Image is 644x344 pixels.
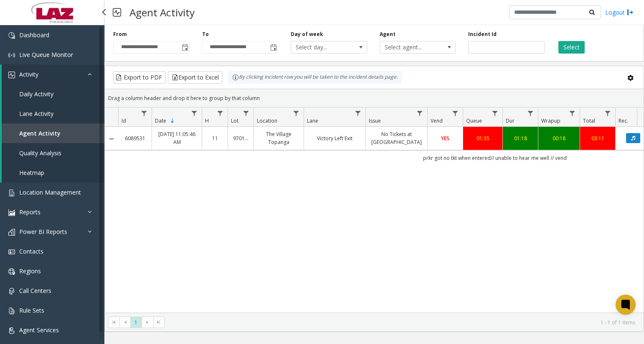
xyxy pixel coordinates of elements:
img: 'icon' [8,229,15,236]
a: The Village Topanga [259,130,299,146]
span: YES [441,135,449,142]
a: 03:11 [585,134,610,142]
span: Rule Sets [19,306,44,314]
label: Incident Id [468,31,497,38]
img: 'icon' [8,268,15,275]
img: infoIcon.svg [232,74,239,81]
img: 'icon' [8,52,15,59]
img: 'icon' [8,72,15,78]
a: YES [433,134,458,142]
a: Queue Filter Menu [489,108,501,119]
button: Select [558,41,585,54]
a: Daily Activity [2,84,104,104]
div: Drag a column header and drop it here to group by that column [105,91,644,105]
a: [DATE] 11:05:46 AM [157,130,197,146]
a: Logout [605,8,634,17]
div: Data table [105,108,644,313]
img: logout [627,8,634,17]
a: Agent Activity [2,123,104,143]
span: Heatmap [19,169,44,177]
img: 'icon' [8,209,15,216]
a: Heatmap [2,163,104,182]
a: Id Filter Menu [139,108,150,119]
span: Page 1 [130,317,142,328]
a: No Tickets at [GEOGRAPHIC_DATA] [371,130,422,146]
span: Lane [307,117,318,124]
span: Location Management [19,188,81,196]
span: Activity [19,70,38,78]
a: 01:18 [508,134,533,142]
span: Live Queue Monitor [19,51,73,59]
label: From [113,31,127,38]
img: 'icon' [8,327,15,334]
span: H [205,117,209,124]
span: Contacts [19,247,43,255]
button: Export to Excel [168,71,223,84]
span: Power BI Reports [19,228,67,236]
span: Toggle popup [269,41,278,53]
span: Location [257,117,277,124]
span: Reports [19,208,41,216]
a: Lane Activity [2,104,104,123]
span: Total [583,117,595,124]
span: Daily Activity [19,90,53,98]
kendo-pager-info: 1 - 1 of 1 items [170,319,635,326]
span: Dur [506,117,515,124]
a: Lot Filter Menu [241,108,252,119]
img: 'icon' [8,190,15,196]
a: 01:35 [468,134,497,142]
span: Sortable [169,118,176,124]
a: Date Filter Menu [189,108,200,119]
span: Toggle popup [180,41,189,53]
span: Dashboard [19,31,49,39]
img: pageIcon [113,2,121,23]
div: By clicking Incident row you will be taken to the incident details page. [228,71,402,84]
a: Dur Filter Menu [525,108,536,119]
span: Lane Activity [19,110,53,118]
a: Location Filter Menu [291,108,302,119]
span: Lot [231,117,238,124]
span: Queue [466,117,482,124]
span: Rec. [619,117,628,124]
span: Issue [369,117,381,124]
a: Quality Analysis [2,143,104,163]
span: Agent Services [19,326,59,334]
a: Collapse Details [105,136,118,142]
a: 6089531 [123,134,147,142]
a: Wrapup Filter Menu [567,108,578,119]
span: Date [155,117,166,124]
a: Total Filter Menu [602,108,614,119]
a: 00:18 [543,134,575,142]
a: Vend Filter Menu [450,108,461,119]
img: 'icon' [8,249,15,255]
span: Wrapup [541,117,560,124]
a: H Filter Menu [215,108,226,119]
a: Activity [2,64,104,84]
button: Export to PDF [113,71,166,84]
label: Day of week [291,31,323,38]
span: Quality Analysis [19,149,61,157]
a: Victory Left Exit [309,134,360,142]
span: Vend [431,117,443,124]
label: To [202,31,209,38]
h3: Agent Activity [125,2,199,23]
span: Regions [19,267,41,275]
span: Id [122,117,126,124]
span: Call Centers [19,287,51,295]
a: Lane Filter Menu [352,108,364,119]
a: 11 [207,134,223,142]
a: Issue Filter Menu [414,108,426,119]
img: 'icon' [8,308,15,314]
span: Select agent... [380,41,440,53]
label: Agent [380,31,396,38]
img: 'icon' [8,32,15,39]
img: 'icon' [8,288,15,295]
span: Agent Activity [19,129,61,137]
a: 970166 [233,134,248,142]
span: Select day... [291,41,351,53]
